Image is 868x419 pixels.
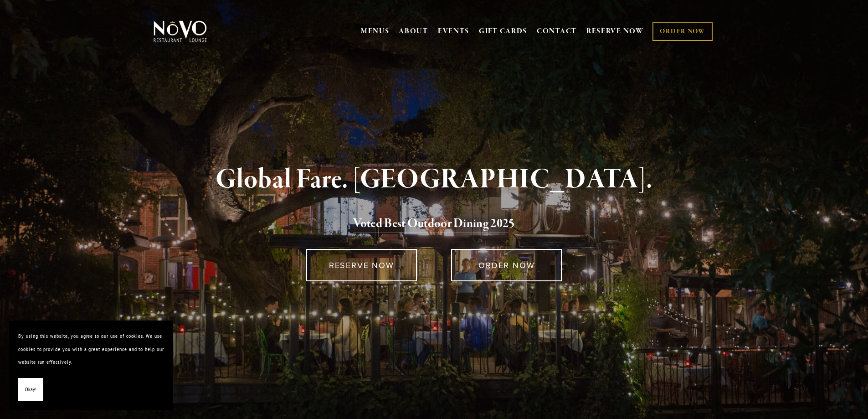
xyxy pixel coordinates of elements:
h2: 5 [169,214,700,233]
a: ABOUT [399,27,428,36]
button: Okay! [18,378,43,401]
span: Okay! [25,383,36,396]
a: ORDER NOW [451,249,562,281]
strong: Global Fare. [GEOGRAPHIC_DATA]. [216,162,652,197]
section: Cookie banner [9,321,173,410]
a: CONTACT [537,23,577,40]
a: GIFT CARDS [479,23,527,40]
a: ORDER NOW [652,22,712,41]
a: EVENTS [438,27,469,36]
a: MENUS [361,27,390,36]
a: RESERVE NOW [306,249,417,281]
a: RESERVE NOW [586,23,644,40]
img: Novo Restaurant &amp; Lounge [152,20,209,43]
p: By using this website, you agree to our use of cookies. We use cookies to provide you with a grea... [18,330,164,369]
a: Voted Best Outdoor Dining 202 [353,216,508,233]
